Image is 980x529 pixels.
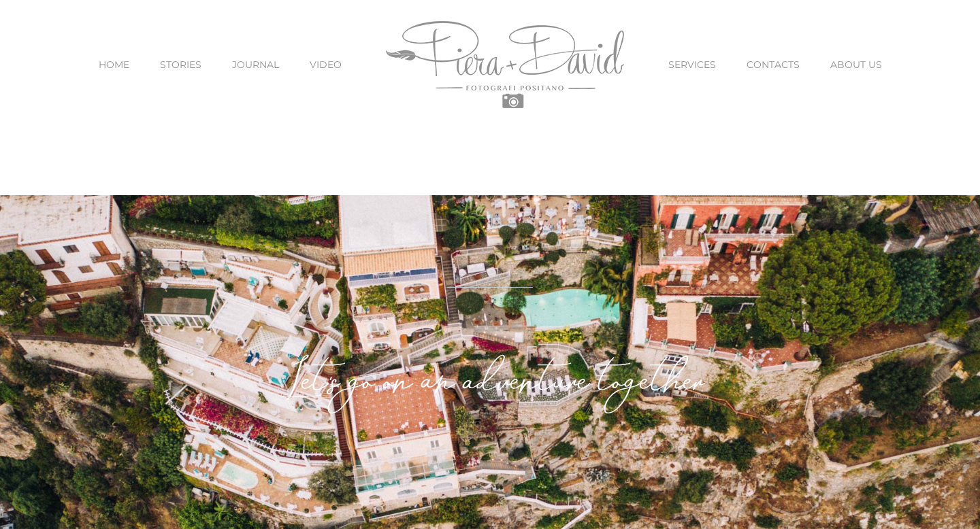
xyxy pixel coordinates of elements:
[830,36,882,93] a: ABOUT US
[747,36,800,93] a: CONTACTS
[310,36,342,93] a: VIDEO
[386,21,624,108] img: Piera Plus David Photography Positano Logo
[668,36,716,93] a: SERVICES
[232,60,279,69] span: JOURNAL
[310,60,342,69] span: VIDEO
[830,60,882,69] span: ABOUT US
[747,60,800,69] span: CONTACTS
[160,60,201,69] span: STORIES
[668,60,716,69] span: SERVICES
[160,36,201,93] a: STORIES
[232,36,279,93] a: JOURNAL
[280,364,700,408] em: Let's go on an adventure together
[99,36,129,93] a: HOME
[99,60,129,69] span: HOME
